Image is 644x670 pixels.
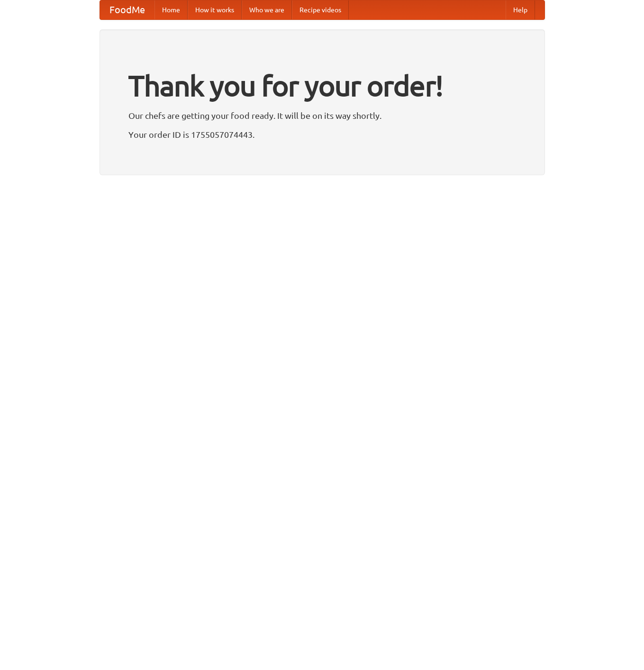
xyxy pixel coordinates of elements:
a: How it works [188,0,242,19]
a: Help [506,0,535,19]
p: Your order ID is 1755057074443. [128,127,516,142]
a: Recipe videos [292,0,349,19]
a: Who we are [242,0,292,19]
a: FoodMe [100,0,154,19]
a: Home [154,0,188,19]
h1: Thank you for your order! [128,63,516,108]
p: Our chefs are getting your food ready. It will be on its way shortly. [128,108,516,123]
